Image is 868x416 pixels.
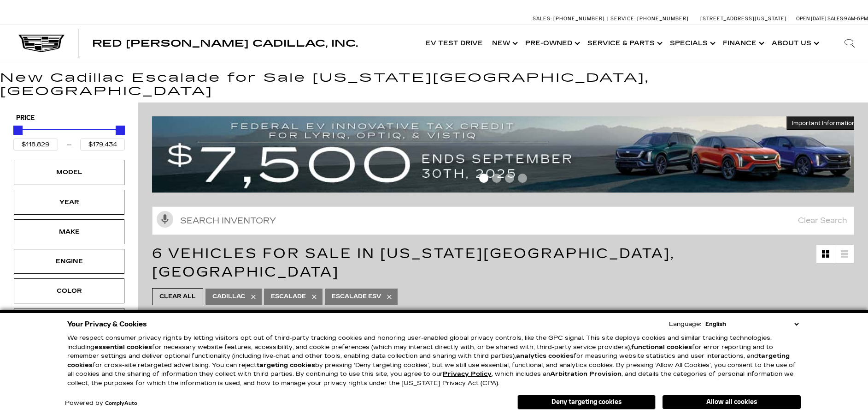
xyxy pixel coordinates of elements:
[65,400,137,406] div: Powered by
[665,25,718,62] a: Specials
[152,245,675,280] span: 6 Vehicles for Sale in [US_STATE][GEOGRAPHIC_DATA], [GEOGRAPHIC_DATA]
[492,174,501,183] span: Go to slide 2
[718,25,767,62] a: Finance
[212,291,245,302] span: Cadillac
[14,249,124,274] div: EngineEngine
[46,227,92,237] div: Make
[92,38,358,49] span: Red [PERSON_NAME] Cadillac, Inc.
[18,35,65,52] img: Cadillac Dark Logo with Cadillac White Text
[46,197,92,207] div: Year
[631,344,692,351] strong: functional cookies
[157,211,173,228] svg: Click to toggle on voice search
[46,167,92,177] div: Model
[14,160,124,185] div: ModelModel
[553,16,605,22] span: [PHONE_NUMBER]
[533,16,607,21] a: Sales: [PHONE_NUMBER]
[46,286,92,296] div: Color
[14,308,124,333] div: BodystyleBodystyle
[443,370,492,378] a: Privacy Policy
[637,16,689,22] span: [PHONE_NUMBER]
[703,320,801,329] select: Language Select
[669,321,701,327] div: Language:
[159,291,196,302] span: Clear All
[257,362,315,369] strong: targeting cookies
[332,291,381,302] span: Escalade ESV
[521,25,583,62] a: Pre-Owned
[13,139,58,151] input: Minimum
[786,116,861,130] button: Important Information
[421,25,487,62] a: EV Test Drive
[844,16,868,22] span: 9 AM-6 PM
[67,334,801,388] p: We respect consumer privacy rights by letting visitors opt out of third-party tracking cookies an...
[14,278,124,303] div: ColorColor
[663,395,801,409] button: Allow all cookies
[583,25,665,62] a: Service & Parts
[152,116,861,193] img: vrp-tax-ending-august-version
[16,114,122,122] h5: Price
[13,126,23,135] div: Minimum Price
[67,318,147,331] span: Your Privacy & Cookies
[92,39,358,48] a: Red [PERSON_NAME] Cadillac, Inc.
[152,206,854,235] input: Search Inventory
[505,174,514,183] span: Go to slide 3
[116,126,125,135] div: Maximum Price
[518,174,527,183] span: Go to slide 4
[487,25,521,62] a: New
[607,16,691,21] a: Service: [PHONE_NUMBER]
[46,256,92,266] div: Engine
[516,352,574,360] strong: analytics cookies
[792,120,856,127] span: Important Information
[67,352,790,369] strong: targeting cookies
[827,16,844,22] span: Sales:
[610,16,636,22] span: Service:
[796,16,827,22] span: Open [DATE]
[105,401,137,406] a: ComplyAuto
[94,344,152,351] strong: essential cookies
[550,370,622,378] strong: Arbitration Provision
[80,139,125,151] input: Maximum
[14,219,124,244] div: MakeMake
[517,395,656,410] button: Deny targeting cookies
[533,16,552,22] span: Sales:
[13,122,125,151] div: Price
[767,25,822,62] a: About Us
[700,16,787,22] a: [STREET_ADDRESS][US_STATE]
[271,291,306,302] span: Escalade
[479,174,488,183] span: Go to slide 1
[14,190,124,215] div: YearYear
